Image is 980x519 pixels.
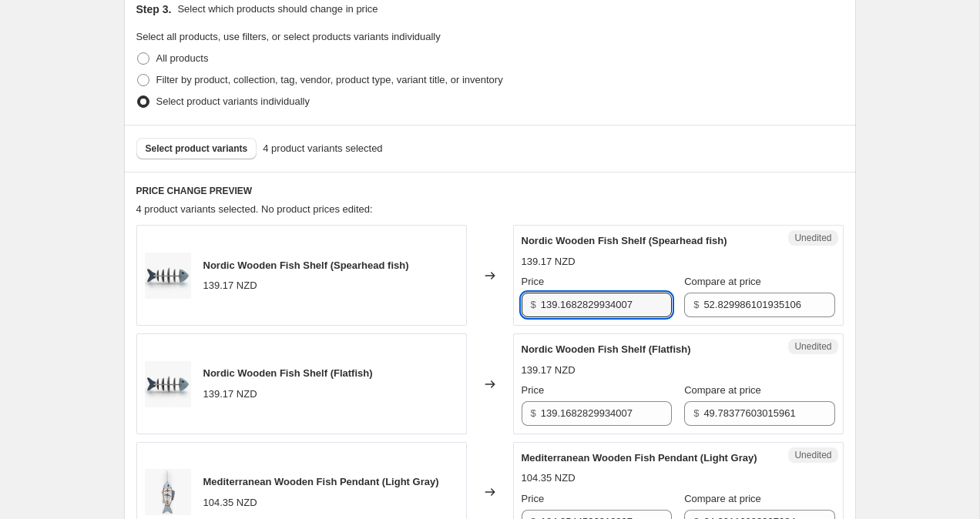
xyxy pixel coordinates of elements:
[693,407,699,419] span: $
[156,95,310,107] span: Select product variants individually
[531,299,536,310] span: $
[531,407,536,419] span: $
[684,384,761,396] span: Compare at price
[522,452,757,464] span: Mediterranean Wooden Fish Pendant (Light Gray)
[522,276,545,287] span: Price
[522,493,545,504] span: Price
[522,363,576,378] div: 139.17 NZD
[203,259,409,271] span: Nordic Wooden Fish Shelf (Spearhead fish)
[136,185,844,197] h6: PRICE CHANGE PREVIEW
[522,384,545,396] span: Price
[684,493,761,504] span: Compare at price
[263,141,382,156] span: 4 product variants selected
[203,495,257,511] div: 104.35 NZD
[146,142,248,155] span: Select product variants
[145,253,191,299] img: S71becc5638fe4841b55bc352362198c41_80x.jpg
[693,299,699,310] span: $
[522,343,691,355] span: Nordic Wooden Fish Shelf (Flatfish)
[794,340,831,353] span: Unedited
[522,235,727,246] span: Nordic Wooden Fish Shelf (Spearhead fish)
[136,31,441,42] span: Select all products, use filters, or select products variants individually
[203,367,373,379] span: Nordic Wooden Fish Shelf (Flatfish)
[203,476,439,487] span: Mediterranean Wooden Fish Pendant (Light Gray)
[522,470,576,486] div: 104.35 NZD
[203,278,257,293] div: 139.17 NZD
[522,254,576,270] div: 139.17 NZD
[136,2,172,17] h2: Step 3.
[145,469,191,515] img: Sbef7806636654e96b095667e1df5b2aaZ_80x.jpg
[136,203,373,215] span: 4 product variants selected. No product prices edited:
[136,138,257,159] button: Select product variants
[156,74,503,85] span: Filter by product, collection, tag, vendor, product type, variant title, or inventory
[177,2,378,17] p: Select which products should change in price
[794,449,831,461] span: Unedited
[794,232,831,244] span: Unedited
[145,361,191,407] img: S71becc5638fe4841b55bc352362198c41_80x.jpg
[156,52,209,64] span: All products
[203,387,257,402] div: 139.17 NZD
[684,276,761,287] span: Compare at price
